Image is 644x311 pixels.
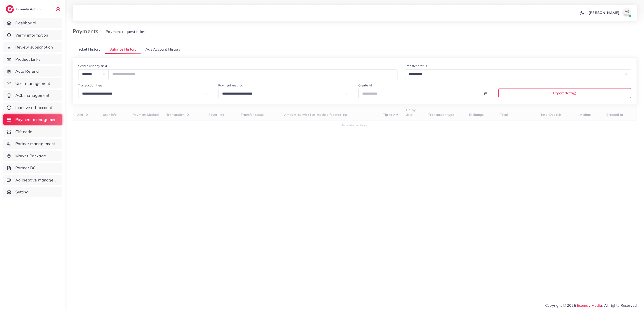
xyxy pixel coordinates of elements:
a: Dashboard [3,18,62,28]
a: User management [3,78,62,89]
a: Setting [3,187,62,197]
a: Partner BC [3,163,62,173]
h3: Payments [73,28,102,35]
p: [PERSON_NAME] [589,10,619,15]
a: Market Package [3,151,62,161]
a: Ecomdy Media [577,303,602,308]
a: Payment management [3,114,62,125]
span: Inactive ad account [15,105,52,111]
span: Payment request tickets [106,29,147,34]
span: Payment management [15,117,58,123]
span: ACL management [15,93,49,98]
span: Gift code [15,129,32,135]
span: Balance History [109,47,137,52]
button: Export data [498,88,631,98]
a: Review subscription [3,42,62,52]
span: Auto Refund [15,68,39,74]
h2: Ecomdy Admin [16,7,42,11]
img: logo [6,5,14,13]
span: Partner management [15,141,55,147]
a: Inactive ad account [3,102,62,113]
span: Market Package [15,153,46,159]
label: Search user by field [78,64,107,68]
img: avatar [622,8,631,17]
label: Transaction type [78,83,103,88]
a: ACL management [3,90,62,101]
span: Product Links [15,56,41,62]
span: Ticket History [77,47,101,52]
span: Export data [553,91,577,95]
a: logoEcomdy Admin [6,5,42,13]
a: Verify information [3,30,62,40]
a: Partner management [3,139,62,149]
a: Gift code [3,127,62,137]
span: Ad creative management [15,177,59,183]
label: Create At [358,83,372,88]
span: Review subscription [15,44,53,50]
label: Payment method [218,83,243,88]
label: Transfer status [405,64,427,68]
span: Ads Account History [145,47,181,52]
span: Copyright © 2025 [545,303,637,308]
span: , All rights Reserved [602,303,637,308]
span: User management [15,81,50,86]
span: Setting [15,189,29,195]
a: Auto Refund [3,66,62,77]
a: [PERSON_NAME]avatar [586,8,633,17]
a: Product Links [3,54,62,65]
span: Dashboard [15,20,36,26]
span: Verify information [15,32,48,38]
span: Partner BC [15,165,36,171]
a: Ad creative management [3,175,62,185]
